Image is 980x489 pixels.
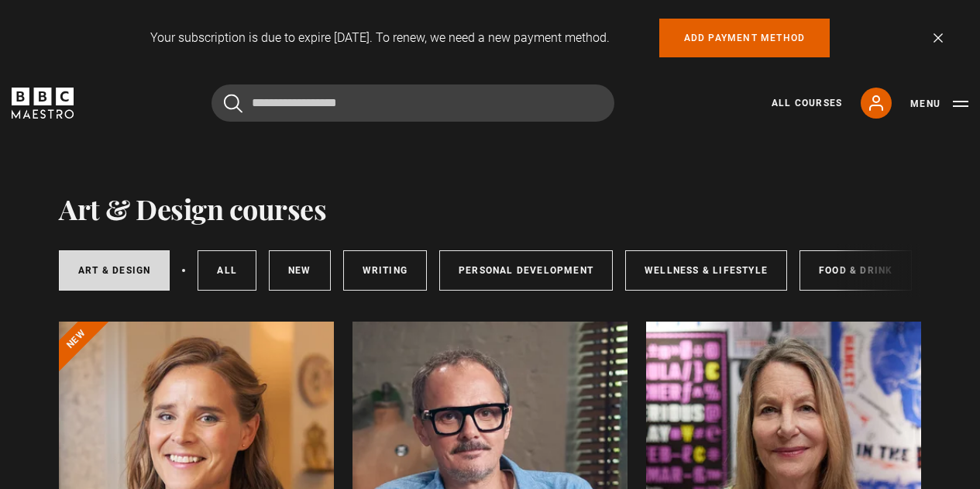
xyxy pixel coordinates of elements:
[12,88,74,119] svg: BBC Maestro
[343,250,427,291] a: Writing
[211,84,614,122] input: Search
[198,250,256,291] a: All
[799,250,912,291] a: Food & Drink
[439,250,613,291] a: Personal Development
[269,250,331,291] a: New
[224,94,242,113] button: Submit the search query
[59,192,326,225] h1: Art & Design courses
[910,96,968,112] button: Toggle navigation
[772,96,842,110] a: All Courses
[625,250,787,291] a: Wellness & Lifestyle
[59,250,170,291] a: Art & Design
[659,19,830,57] a: Add payment method
[150,29,610,47] p: Your subscription is due to expire [DATE]. To renew, we need a new payment method.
